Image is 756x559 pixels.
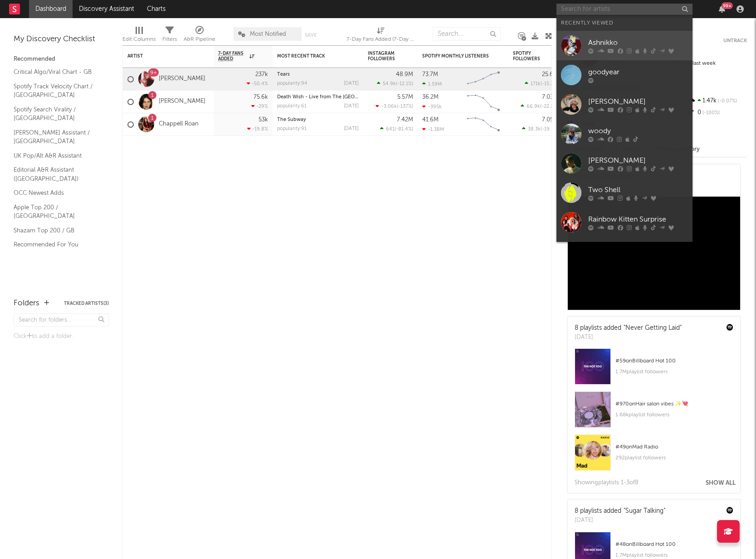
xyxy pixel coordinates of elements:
div: [DATE] [344,126,359,131]
div: Folders [14,298,39,309]
div: [DATE] [344,81,359,86]
div: 53k [259,117,268,123]
span: -19.1 % [542,127,557,132]
div: Death Wish - Live from The O2 Arena [277,95,359,100]
div: Two Shell [588,184,688,195]
span: -12.1 % [397,82,412,87]
div: 7-Day Fans Added (7-Day Fans Added) [346,23,415,49]
div: 99 + [722,2,733,9]
div: ( ) [380,126,413,132]
a: Tears [277,72,290,77]
div: ( ) [377,81,413,87]
div: -19.8 % [247,126,268,132]
div: [DATE] [575,516,665,525]
div: 1.7M playlist followers [615,366,733,377]
div: popularity: 61 [277,104,307,109]
a: goodyear [556,60,693,90]
div: Tears [277,72,359,77]
a: Spotify Track Velocity Chart / [GEOGRAPHIC_DATA] [14,82,100,100]
input: Search for artists [556,4,693,15]
div: # 970 on Hair salon vibes ✨💘 [615,399,733,410]
div: Showing playlist s 1- 3 of 8 [575,477,639,488]
div: [DATE] [575,333,682,342]
a: Rainbow Kitten Surprise [556,207,693,237]
div: 25.6M [542,72,558,77]
div: ( ) [376,103,413,109]
div: Instagram Followers [368,51,400,62]
div: # 48 on Billboard Hot 100 [615,539,733,550]
div: Artist [127,53,195,59]
div: woody [588,125,688,136]
div: 1.68k playlist followers [615,410,733,420]
div: -29 % [251,103,268,109]
button: Show All [706,480,736,486]
div: popularity: 91 [277,126,307,131]
div: 41.6M [422,117,439,123]
a: Chappell Roan [159,120,199,128]
div: Spotify Monthly Listeners [422,53,490,59]
span: 38.3k [528,127,541,132]
div: # 49 on Mad Radio [615,442,733,453]
div: -395k [422,104,442,110]
div: 7.42M [397,117,413,123]
a: Apple Top 200 / [GEOGRAPHIC_DATA] [14,202,100,221]
div: popularity: 94 [277,81,307,86]
div: ( ) [522,126,558,132]
span: -0.07 % [717,99,737,104]
div: 1.59M [422,81,442,87]
div: Filters [162,34,177,45]
span: -100 % [701,111,720,116]
a: Two Shell [556,178,693,207]
div: 75.6k [254,94,268,100]
a: [PERSON_NAME] [159,75,205,83]
a: [PERSON_NAME] [159,98,205,106]
a: #49onMad Radio292playlist followers [568,434,740,477]
div: A&R Pipeline [184,23,215,49]
svg: Chart title [463,68,504,91]
div: [DATE] [344,104,359,109]
div: The Subway [277,117,359,122]
a: Editorial A&R Assistant ([GEOGRAPHIC_DATA]) [14,165,100,183]
a: woody [556,119,693,149]
span: -3.06k [381,104,397,109]
div: Edit Columns [122,34,156,45]
svg: Chart title [463,113,504,136]
a: "Sugar Talking" [624,508,665,514]
button: Untrack [723,36,747,45]
span: -81.4 % [396,127,412,132]
div: goodyear [588,67,688,77]
div: Spotify Followers [513,51,545,62]
a: Shazam Top 200 / GB [14,226,100,236]
a: [PERSON_NAME] [556,149,693,178]
a: "Never Getting Laid" [624,325,682,331]
span: 641 [386,127,395,132]
div: 5.57M [397,94,413,100]
a: Ashnikko [556,31,693,60]
a: Recommended For You [14,240,100,250]
a: The Subway [277,117,306,122]
button: 99+ [719,5,725,13]
a: OCC Newest Adds [14,188,100,198]
a: UK Pop/Alt A&R Assistant [14,151,100,161]
a: [PERSON_NAME] Assistant / [GEOGRAPHIC_DATA] [14,128,100,146]
div: 8 playlists added [575,323,682,333]
div: [PERSON_NAME] [588,96,688,107]
div: 8 playlists added [575,506,665,516]
a: Spotify Search Virality / [GEOGRAPHIC_DATA] [14,105,100,123]
div: 73.7M [422,72,438,77]
div: 0 [687,107,747,119]
div: 7-Day Fans Added (7-Day Fans Added) [346,34,415,45]
div: 48.9M [396,72,413,77]
div: -1.38M [422,126,444,132]
div: [PERSON_NAME] [588,155,688,166]
button: Save [305,33,317,38]
div: My Discovery Checklist [14,34,109,45]
div: 1.47k [687,95,747,107]
div: 36.2M [422,94,439,100]
div: Rainbow Kitten Surprise [588,214,688,225]
div: # 59 on Billboard Hot 100 [615,356,733,366]
span: -22.2 % [541,104,557,109]
div: -50.4 % [247,81,268,87]
span: -137 % [398,104,412,109]
svg: Chart title [463,91,504,113]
